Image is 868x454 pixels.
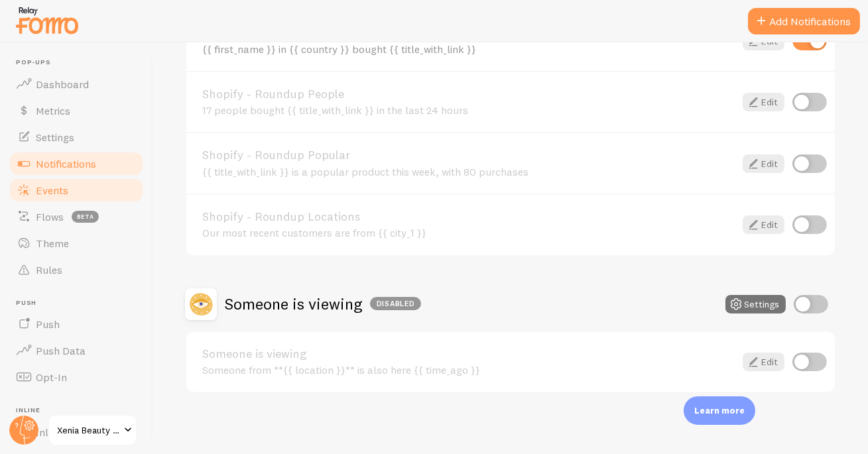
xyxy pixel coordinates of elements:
img: fomo-relay-logo-orange.svg [14,3,80,37]
span: Metrics [36,104,70,117]
span: Push [16,299,145,308]
span: Notifications [36,157,96,170]
a: Edit [743,353,784,371]
div: 17 people bought {{ title_with_link }} in the last 24 hours [202,104,735,116]
button: Settings [725,295,786,313]
a: Edit [743,93,784,111]
img: Someone is viewing [185,288,217,320]
a: Settings [8,124,145,150]
span: Rules [36,263,62,276]
a: Shopify - Roundup Popular [202,149,735,161]
span: Settings [36,131,74,144]
a: Edit [743,215,784,234]
span: Events [36,184,68,197]
a: Rules [8,256,145,283]
span: beta [72,211,99,223]
span: Flows [36,210,64,223]
div: Someone from **{{ location }}** is also here {{ time_ago }} [202,364,735,376]
span: Push Data [36,344,86,357]
a: Events [8,177,145,203]
span: Push [36,317,60,331]
span: Opt-In [36,370,67,384]
a: Edit [743,154,784,173]
a: Xenia Beauty Labs [48,414,137,446]
a: Theme [8,230,145,256]
span: Theme [36,237,69,250]
div: Learn more [684,396,755,425]
a: Flows beta [8,203,145,230]
a: Metrics [8,97,145,124]
span: Pop-ups [16,58,145,67]
div: Our most recent customers are from {{ city_1 }} [202,227,735,239]
a: Dashboard [8,71,145,97]
span: Inline [16,406,145,415]
div: {{ title_with_link }} is a popular product this week, with 80 purchases [202,166,735,178]
a: Someone is viewing [202,348,735,360]
a: Notifications [8,150,145,177]
a: Push Data [8,337,145,364]
div: Disabled [370,297,421,310]
a: Opt-In [8,364,145,390]
a: Shopify - Roundup Locations [202,211,735,223]
a: Push [8,311,145,337]
span: Dashboard [36,78,89,91]
h2: Someone is viewing [225,294,421,314]
div: {{ first_name }} in {{ country }} bought {{ title_with_link }} [202,43,735,55]
a: Shopify - Roundup People [202,88,735,100]
span: Xenia Beauty Labs [57,422,120,438]
p: Learn more [694,404,745,417]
